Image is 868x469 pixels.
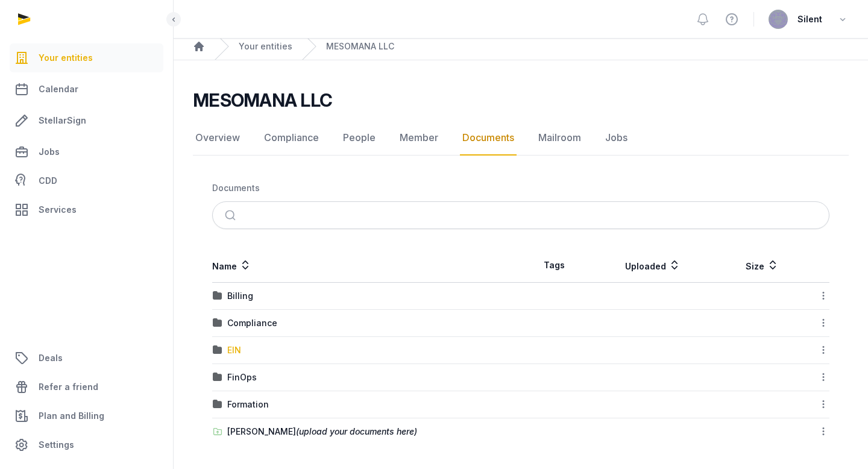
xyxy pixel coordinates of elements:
nav: Tabs [193,121,849,156]
span: Settings [39,438,74,452]
span: Services [39,203,77,217]
span: Your entities [39,51,93,65]
div: [PERSON_NAME] [227,426,417,438]
a: Member [397,121,441,156]
div: Formation [227,398,269,411]
a: Jobs [10,137,163,166]
span: Jobs [39,145,60,159]
th: Size [718,248,807,283]
div: Compliance [227,317,277,329]
a: Services [10,195,163,224]
a: People [341,121,378,156]
span: Silent [797,12,822,27]
iframe: Chat Widget [808,411,868,469]
a: MESOMANA LLC [326,40,394,52]
img: folder.svg [213,400,222,409]
div: EIN [227,344,241,356]
span: Deals [39,351,63,365]
span: Refer a friend [39,380,98,394]
a: StellarSign [10,106,163,135]
span: Plan and Billing [39,409,104,423]
img: folder.svg [213,345,222,355]
a: Overview [193,121,242,156]
a: Settings [10,430,163,459]
a: Your entities [239,40,292,52]
a: CDD [10,169,163,193]
img: folder.svg [213,318,222,328]
nav: Breadcrumb [212,175,829,201]
a: Jobs [603,121,630,156]
img: avatar [769,10,788,29]
a: Compliance [262,121,321,156]
img: folder.svg [213,373,222,382]
div: FinOps [227,371,257,383]
span: StellarSign [39,113,86,128]
div: Documents [212,182,260,194]
a: Mailroom [536,121,583,156]
a: Plan and Billing [10,401,163,430]
a: Refer a friend [10,373,163,401]
a: Calendar [10,75,163,104]
button: Submit [218,202,246,228]
span: CDD [39,174,57,188]
th: Tags [521,248,587,283]
h2: MESOMANA LLC [193,89,332,111]
span: (upload your documents here) [296,426,417,436]
img: folder.svg [213,291,222,301]
div: Billing [227,290,253,302]
th: Name [212,248,521,283]
th: Uploaded [587,248,718,283]
img: folder-upload.svg [213,427,222,436]
a: Your entities [10,43,163,72]
nav: Breadcrumb [174,33,868,60]
a: Deals [10,344,163,373]
a: Documents [460,121,517,156]
span: Calendar [39,82,78,96]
